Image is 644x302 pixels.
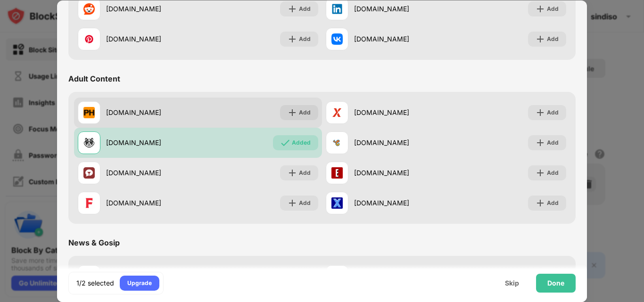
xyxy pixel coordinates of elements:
[354,168,446,178] div: [DOMAIN_NAME]
[505,279,519,287] div: Skip
[331,197,343,209] img: favicons
[83,167,95,179] img: favicons
[83,3,95,15] img: favicons
[292,138,311,147] div: Added
[106,107,198,117] div: [DOMAIN_NAME]
[299,34,311,44] div: Add
[106,168,198,178] div: [DOMAIN_NAME]
[127,278,152,288] div: Upgrade
[76,278,114,288] div: 1/2 selected
[354,107,446,117] div: [DOMAIN_NAME]
[68,74,120,83] div: Adult Content
[547,4,559,14] div: Add
[83,33,95,45] img: favicons
[547,198,559,208] div: Add
[354,198,446,208] div: [DOMAIN_NAME]
[354,34,446,44] div: [DOMAIN_NAME]
[331,3,343,15] img: favicons
[299,108,311,117] div: Add
[106,34,198,44] div: [DOMAIN_NAME]
[106,138,198,147] div: [DOMAIN_NAME]
[354,4,446,14] div: [DOMAIN_NAME]
[354,138,446,147] div: [DOMAIN_NAME]
[547,34,559,44] div: Add
[83,197,95,209] img: favicons
[299,4,311,14] div: Add
[299,168,311,178] div: Add
[547,279,564,287] div: Done
[547,168,559,178] div: Add
[106,198,198,208] div: [DOMAIN_NAME]
[331,167,343,179] img: favicons
[331,137,343,148] img: favicons
[331,33,343,45] img: favicons
[299,198,311,208] div: Add
[547,108,559,117] div: Add
[83,137,95,148] img: favicons
[547,138,559,147] div: Add
[106,4,198,14] div: [DOMAIN_NAME]
[83,107,95,118] img: favicons
[68,238,120,247] div: News & Gosip
[331,107,343,118] img: favicons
